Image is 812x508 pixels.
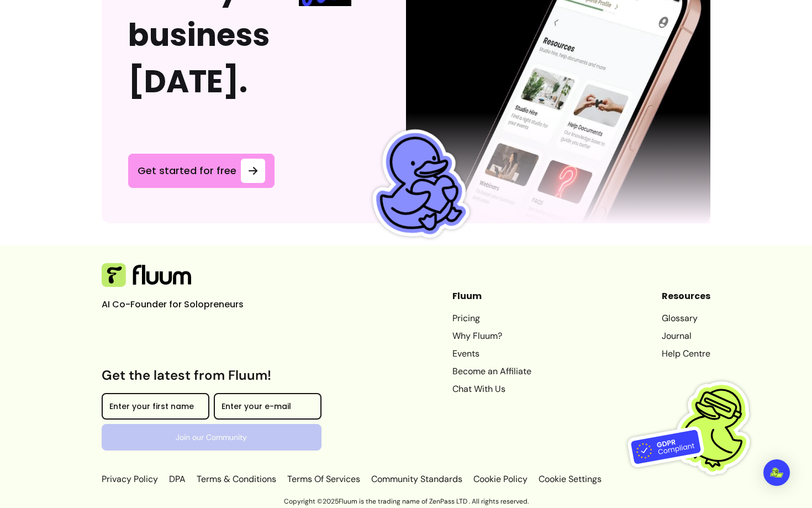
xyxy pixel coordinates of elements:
[662,312,710,325] a: Glossary
[628,359,766,497] img: Fluum is GDPR compliant
[285,473,362,486] a: Terms Of Services
[662,347,710,360] a: Help Centre
[536,473,602,486] p: Cookie Settings
[102,366,321,384] h3: Get the latest from Fluum!
[102,298,267,311] p: AI Co-Founder for Solopreneurs
[471,473,530,486] a: Cookie Policy
[352,119,482,250] img: Fluum Duck sticker
[452,329,531,343] a: Why Fluum?
[167,473,188,486] a: DPA
[222,403,314,414] input: Enter your e-mail
[194,473,278,486] a: Terms & Conditions
[109,403,202,414] input: Enter your first name
[763,459,790,486] div: Open Intercom Messenger
[662,329,710,343] a: Journal
[662,290,710,303] header: Resources
[369,473,465,486] a: Community Standards
[138,163,236,179] span: Get started for free
[102,473,160,486] a: Privacy Policy
[452,383,531,396] a: Chat With Us
[128,154,275,188] a: Get started for free
[452,347,531,360] a: Events
[452,365,531,378] a: Become an Affiliate
[452,290,531,303] header: Fluum
[102,263,191,287] img: Fluum Logo
[452,312,531,325] a: Pricing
